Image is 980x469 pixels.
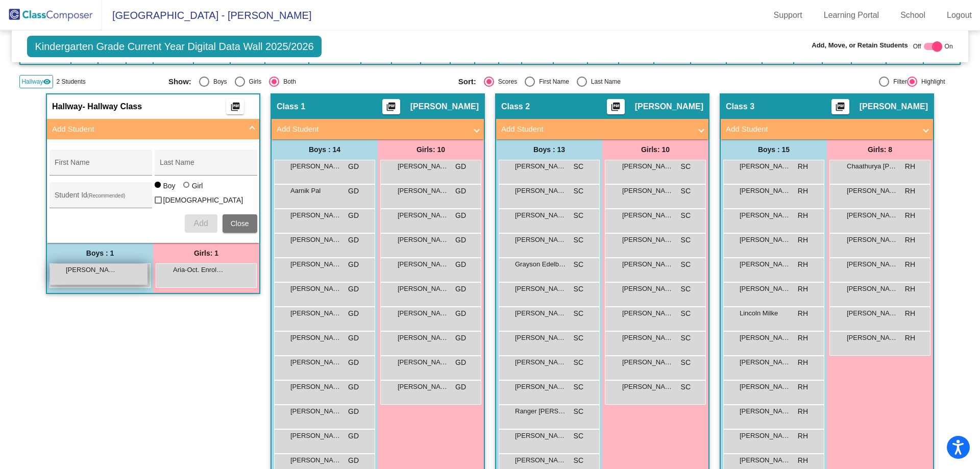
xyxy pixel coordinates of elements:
span: [PERSON_NAME] [622,382,673,392]
mat-panel-title: Add Student [277,124,467,135]
span: SC [574,431,583,441]
span: [PERSON_NAME] [398,284,449,294]
div: Both [279,77,296,86]
span: GD [455,161,466,172]
span: Aarnik Pal [290,186,341,196]
span: [PERSON_NAME] [398,186,449,196]
span: [PERSON_NAME] [515,210,566,220]
span: SC [681,357,691,368]
span: SC [574,235,583,245]
input: Student Id [55,195,146,203]
span: RH [798,210,808,221]
div: Girls: 8 [827,139,933,160]
div: Boys : 1 [47,243,153,263]
span: Add, Move, or Retain Students [812,40,908,51]
span: Off [913,42,921,51]
span: [PERSON_NAME] [290,284,341,294]
span: SC [574,308,583,319]
span: RH [905,308,915,319]
button: Close [223,214,257,233]
mat-icon: visibility [43,78,51,86]
span: GD [455,186,466,196]
span: [PERSON_NAME] [740,357,791,367]
span: [PERSON_NAME] [740,186,791,196]
span: - Hallway Class [83,102,142,112]
span: [PERSON_NAME] [622,161,673,171]
div: Girls: 1 [153,243,259,263]
span: GD [455,284,466,294]
mat-radio-group: Select an option [168,77,451,87]
mat-icon: picture_as_pdf [385,102,397,116]
span: Hallway [52,102,83,112]
span: RH [798,284,808,294]
span: SC [681,210,691,221]
span: SC [574,406,583,417]
span: [PERSON_NAME] [290,357,341,367]
span: Ranger [PERSON_NAME] [515,406,566,416]
span: [PERSON_NAME] [847,333,898,343]
span: GD [348,308,359,319]
span: [PERSON_NAME] [515,235,566,245]
span: [PERSON_NAME] [515,382,566,392]
div: Boys : 14 [272,139,378,160]
span: [PERSON_NAME] [847,186,898,196]
span: Sort: [458,77,476,86]
span: [PERSON_NAME] [622,333,673,343]
span: RH [905,235,915,245]
div: Filter [889,77,907,86]
mat-icon: picture_as_pdf [229,102,241,116]
span: RH [905,259,915,270]
span: [PERSON_NAME] [740,455,791,465]
span: [GEOGRAPHIC_DATA] - [PERSON_NAME] [102,7,311,23]
div: First Name [535,77,569,86]
span: [PERSON_NAME] [398,235,449,245]
span: GD [455,333,466,343]
mat-expansion-panel-header: Add Student [721,119,933,139]
span: Lincoln Milke [740,308,791,318]
span: SC [681,186,691,196]
div: Boys : 13 [496,139,602,160]
span: [PERSON_NAME] [622,259,673,269]
span: Show: [168,77,191,86]
span: [PERSON_NAME] [PERSON_NAME] [398,308,449,318]
span: [PERSON_NAME] [398,259,449,269]
span: Class 1 [277,102,305,112]
span: [PERSON_NAME] [635,102,703,112]
span: [PERSON_NAME] [290,235,341,245]
span: RH [798,431,808,441]
span: GD [455,308,466,319]
div: Last Name [587,77,621,86]
span: RH [905,284,915,294]
span: [PERSON_NAME] [PERSON_NAME] [515,333,566,343]
span: [PERSON_NAME] [847,235,898,245]
span: RH [798,382,808,392]
span: [PERSON_NAME] [410,102,479,112]
span: [PERSON_NAME] [740,235,791,245]
span: [PERSON_NAME] [740,161,791,171]
span: [PERSON_NAME] [622,284,673,294]
span: [PERSON_NAME] [622,308,673,318]
span: [PERSON_NAME] [290,308,341,318]
div: Boy [163,181,176,191]
span: [PERSON_NAME] [290,406,341,416]
span: SC [574,284,583,294]
span: [PERSON_NAME] [66,265,117,275]
span: [PERSON_NAME] Hand [740,284,791,294]
div: Girls: 10 [602,139,708,160]
span: [PERSON_NAME] [740,259,791,269]
span: GD [348,382,359,392]
div: Add Student [47,139,259,243]
span: GD [348,431,359,441]
div: Highlight [917,77,945,86]
span: SC [681,235,691,245]
span: [PERSON_NAME] [PERSON_NAME] [515,308,566,318]
span: [PERSON_NAME] [847,259,898,269]
span: [PERSON_NAME] [622,210,673,220]
span: GD [348,357,359,368]
span: [PERSON_NAME] [515,186,566,196]
span: SC [574,357,583,368]
span: GD [348,161,359,172]
span: RH [905,333,915,343]
button: Print Students Details [607,99,625,114]
span: SC [574,333,583,343]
